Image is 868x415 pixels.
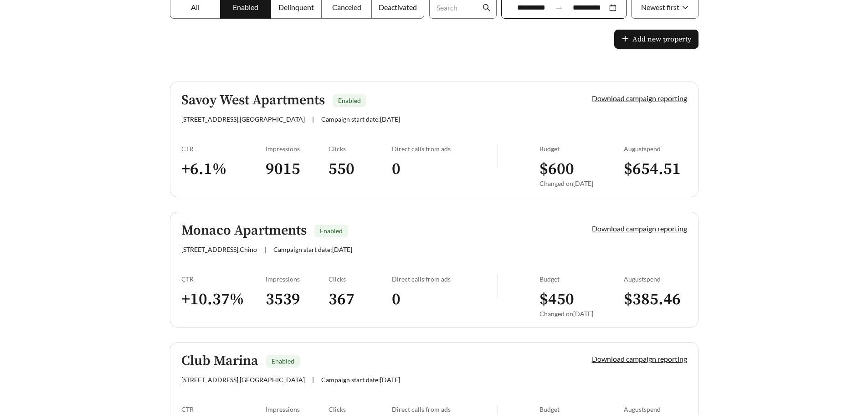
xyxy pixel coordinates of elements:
[592,94,687,102] a: Download campaign reporting
[624,289,687,310] h3: $ 385.46
[621,35,629,44] span: plus
[233,3,258,11] span: Enabled
[181,246,257,253] span: [STREET_ADDRESS] , Chino
[632,34,691,45] span: Add new property
[392,289,497,310] h3: 0
[379,3,417,11] span: Deactivated
[641,3,679,11] span: Newest first
[539,289,624,310] h3: $ 450
[266,159,329,179] h3: 9015
[320,227,343,235] span: Enabled
[278,3,314,11] span: Delinquent
[329,405,392,413] div: Clicks
[266,289,329,310] h3: 3539
[624,275,687,283] div: August spend
[321,376,400,384] span: Campaign start date: [DATE]
[497,145,498,167] img: line
[312,376,314,384] span: |
[332,3,361,11] span: Canceled
[329,159,392,179] h3: 550
[539,159,624,179] h3: $ 600
[266,405,329,413] div: Impressions
[624,159,687,179] h3: $ 654.51
[181,159,266,179] h3: + 6.1 %
[181,145,266,153] div: CTR
[497,275,498,297] img: line
[592,224,687,233] a: Download campaign reporting
[266,275,329,283] div: Impressions
[266,145,329,153] div: Impressions
[329,275,392,283] div: Clicks
[338,97,361,104] span: Enabled
[392,159,497,179] h3: 0
[392,405,497,413] div: Direct calls from ads
[264,246,266,253] span: |
[321,115,400,123] span: Campaign start date: [DATE]
[329,289,392,310] h3: 367
[392,275,497,283] div: Direct calls from ads
[170,212,699,328] a: Monaco ApartmentsEnabled[STREET_ADDRESS],Chino|Campaign start date:[DATE]Download campaign report...
[181,405,266,413] div: CTR
[329,145,392,153] div: Clicks
[539,405,624,413] div: Budget
[181,115,305,123] span: [STREET_ADDRESS] , [GEOGRAPHIC_DATA]
[273,246,352,253] span: Campaign start date: [DATE]
[181,376,305,384] span: [STREET_ADDRESS] , [GEOGRAPHIC_DATA]
[592,354,687,363] a: Download campaign reporting
[272,357,294,365] span: Enabled
[555,4,563,12] span: to
[555,4,563,12] span: swap-right
[614,30,699,49] button: plusAdd new property
[181,223,307,238] h5: Monaco Apartments
[539,145,624,153] div: Budget
[181,275,266,283] div: CTR
[181,93,325,108] h5: Savoy West Apartments
[539,179,624,187] div: Changed on [DATE]
[624,405,687,413] div: August spend
[539,310,624,318] div: Changed on [DATE]
[191,3,200,11] span: All
[181,289,266,310] h3: + 10.37 %
[624,145,687,153] div: August spend
[170,82,699,197] a: Savoy West ApartmentsEnabled[STREET_ADDRESS],[GEOGRAPHIC_DATA]|Campaign start date:[DATE]Download...
[312,115,314,123] span: |
[181,354,258,369] h5: Club Marina
[392,145,497,153] div: Direct calls from ads
[539,275,624,283] div: Budget
[483,4,491,12] span: search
